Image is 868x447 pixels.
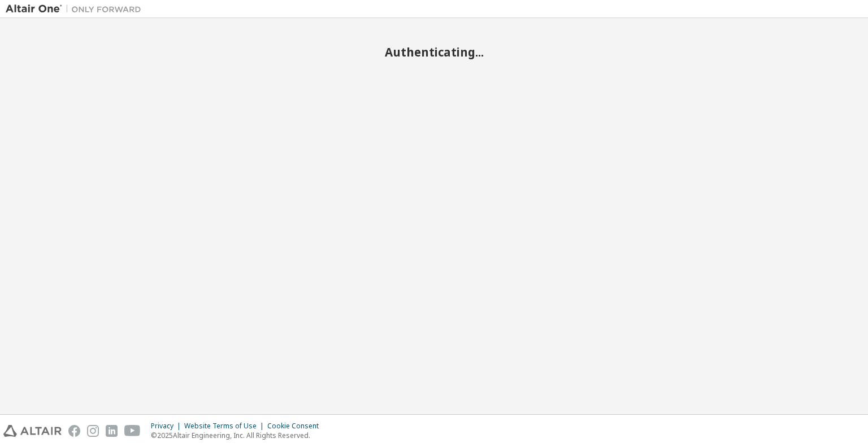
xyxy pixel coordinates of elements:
[184,422,267,431] div: Website Terms of Use
[124,425,141,437] img: youtube.svg
[267,422,325,431] div: Cookie Consent
[6,45,862,59] h2: Authenticating...
[87,425,99,437] img: instagram.svg
[3,425,62,437] img: altair_logo.svg
[68,425,80,437] img: facebook.svg
[151,422,184,431] div: Privacy
[106,425,118,437] img: linkedin.svg
[151,431,325,440] p: © 2025 Altair Engineering, Inc. All Rights Reserved.
[6,3,147,15] img: Altair One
